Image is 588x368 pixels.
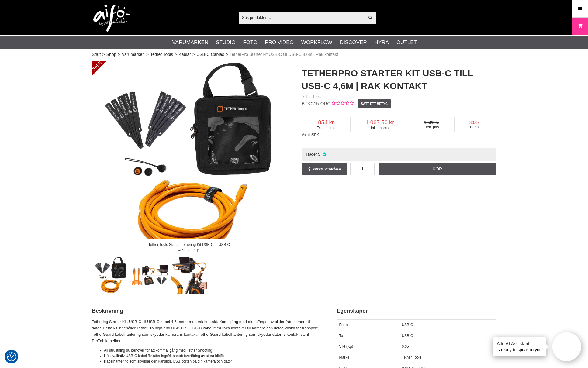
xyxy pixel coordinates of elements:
span: Rabatt [455,125,496,129]
li: Högkvalitativ USB-C kabel för störningsfri, snabb överföring av stora bildfiler [104,353,321,359]
input: Sök produkter ... [239,13,365,22]
span: Rek. pris [409,125,454,129]
a: Tether Tools [150,51,173,58]
span: Märke [339,355,349,359]
span: Vikt (Kg) [339,344,353,349]
a: Workflow [301,39,332,46]
a: Start [92,51,101,58]
i: I lager [322,152,327,156]
img: logo.png [93,5,130,32]
a: USB-C Cables [196,51,224,58]
span: To [339,334,343,338]
div: Kundbetyg: 0 [331,101,354,107]
span: > [175,51,177,58]
a: Varumärken [122,51,145,58]
span: I lager [306,152,317,156]
li: All utrustning du behöver för att komma igång med Tether Shooting [104,348,321,353]
span: > [226,51,228,58]
p: Tethering Starter Kit, USB-C till USB-C kabel 4,6 meter med rak kontakt. Kom igång med direktfång... [92,319,321,344]
span: TetherPro Starter kit USB-C till USB-C 4,6m | Rak kontakt [230,51,338,58]
img: Kom igång med Tethered Shooting [132,257,168,294]
span: > [118,51,120,58]
a: Sätt ett betyg [358,99,391,108]
span: > [102,51,105,58]
a: Varumärken [172,39,209,46]
a: Kablar [178,51,191,58]
span: 0.35 [402,344,409,349]
div: Tether Tools Starter Tethering Kit USB-C to USB-C 4.6m Orange [140,239,238,255]
li: Kabelhantering som skyddar den känsliga USB porten på din kamera och dator [104,359,321,364]
span: Tether Tools [402,355,421,359]
img: Revisit consent button [7,352,16,361]
h1: TetherPro Starter kit USB-C till USB-C 4,6m | Rak kontakt [302,67,496,92]
h2: Egenskaper [337,307,496,315]
span: Tether Tools [302,95,321,99]
h4: Aifo AI Assistant [497,340,543,347]
a: Outlet [396,39,417,46]
a: Shop [106,51,116,58]
span: 30.0% [455,120,496,125]
a: Studio [216,39,235,46]
span: SEK [312,133,319,137]
span: 854 [302,119,350,126]
span: Valuta [302,133,312,137]
span: USB-C [402,323,413,327]
span: USB-C [402,334,413,338]
img: Säker kabelhantering med Tether Tools [171,257,208,294]
a: Produktfråga [302,163,347,175]
span: Inkl. moms [351,126,409,130]
a: Foto [243,39,257,46]
a: Discover [340,39,367,46]
button: Samtyckesinställningar [7,351,16,362]
span: 1 525 [409,120,454,125]
h2: Beskrivning [92,307,321,315]
a: Hyra [375,39,389,46]
span: > [146,51,149,58]
span: BTKC15-ORG [302,101,331,106]
img: Tether Tools Starter Tethering Kit USB-C to USB-C 4.6m Orange [92,61,286,255]
span: 5 [318,152,320,156]
a: Köp [379,163,496,175]
a: Pro Video [265,39,293,46]
img: Tether Tools Starter Tethering Kit USB-C to USB-C 4.6m Orange [92,257,129,294]
span: From [339,323,348,327]
span: Exkl. moms [302,126,350,130]
div: is ready to speak to you! [493,337,547,356]
span: 1 067.50 [351,119,409,126]
span: > [192,51,195,58]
